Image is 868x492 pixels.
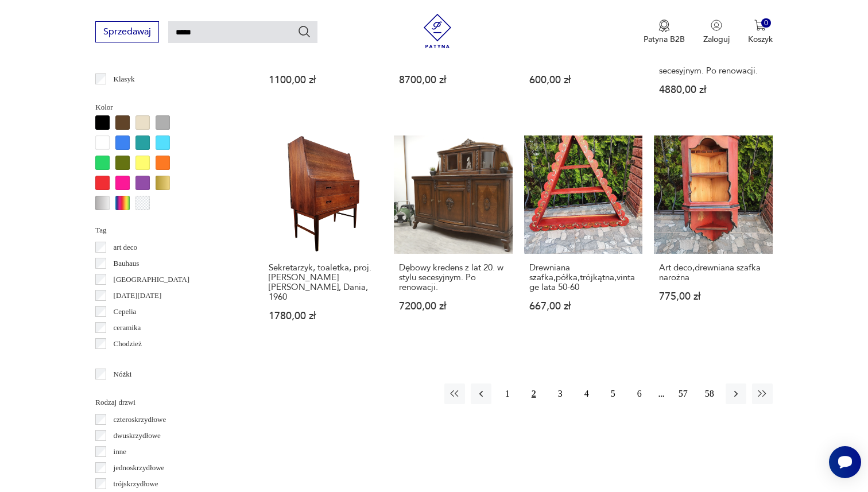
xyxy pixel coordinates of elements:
button: 6 [629,383,650,404]
p: Tag [95,224,236,237]
h3: Dębowy kredens z lat 20. w stylu secesyjnym. Po renowacji. [399,263,507,292]
a: Drewniana szafka,półka,trójkątna,vintage lata 50-60Drewniana szafka,półka,trójkątna,vintage lata ... [524,135,643,344]
button: 5 [603,383,623,404]
button: 1 [497,383,518,404]
p: 8700,00 zł [399,75,507,85]
button: Patyna B2B [644,20,685,45]
p: inne [114,445,126,458]
a: Sprzedawaj [95,29,159,37]
p: Ćmielów [114,354,141,366]
iframe: Smartsupp widget button [829,446,861,478]
p: trójskrzydłowe [114,478,158,490]
p: Koszyk [748,34,773,45]
h3: Antyczna komoda z początku XX w., w stylu secesyjnym. Po renowacji. [659,47,768,76]
button: 2 [524,383,544,404]
p: 1100,00 zł [269,75,377,85]
p: Patyna B2B [644,34,685,45]
button: 4 [576,383,597,404]
h3: Drewniana szafka,półka,trójkątna,vintage lata 50-60 [529,263,638,292]
img: Patyna - sklep z meblami i dekoracjami vintage [420,14,455,48]
p: dwuskrzydłowe [114,429,161,442]
button: 0Koszyk [748,20,773,45]
p: [DATE][DATE] [114,289,162,302]
button: 57 [673,383,693,404]
p: ceramika [114,321,141,334]
h3: Sekretarzyk, toaletka, proj. [PERSON_NAME] [PERSON_NAME], Dania, 1960 [269,263,377,302]
p: Klasyk [114,73,135,86]
p: jednoskrzydłowe [114,462,165,474]
p: 4880,00 zł [659,85,768,95]
p: czteroskrzydłowe [114,413,166,426]
a: Art deco,drewniana szafka narożnaArt deco,drewniana szafka narożna775,00 zł [654,135,773,344]
p: 600,00 zł [529,75,638,85]
button: 58 [699,383,720,404]
p: [GEOGRAPHIC_DATA] [114,273,190,286]
p: Cepelia [114,305,137,318]
div: 0 [761,18,771,28]
p: 7200,00 zł [399,301,507,311]
p: Nóżki [114,368,132,381]
h3: Art deco,drewniana szafka narożna [659,263,768,282]
p: Rodzaj drzwi [95,396,236,409]
p: Chodzież [114,338,142,350]
button: Sprzedawaj [95,21,159,42]
button: Szukaj [297,25,311,38]
p: Bauhaus [114,257,139,270]
img: Ikona koszyka [754,20,766,31]
p: art deco [114,241,138,254]
p: Zaloguj [703,34,730,45]
button: Zaloguj [703,20,730,45]
p: Kolor [95,101,236,114]
button: 3 [550,383,571,404]
a: Ikona medaluPatyna B2B [644,20,685,45]
img: Ikonka użytkownika [711,20,722,31]
img: Ikona medalu [658,20,670,32]
a: Sekretarzyk, toaletka, proj. Arne Wahl Iversen, Dania, 1960Sekretarzyk, toaletka, proj. [PERSON_N... [263,135,382,344]
p: 1780,00 zł [269,311,377,321]
a: Dębowy kredens z lat 20. w stylu secesyjnym. Po renowacji.Dębowy kredens z lat 20. w stylu secesy... [394,135,513,344]
p: 775,00 zł [659,292,768,301]
p: 667,00 zł [529,301,638,311]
